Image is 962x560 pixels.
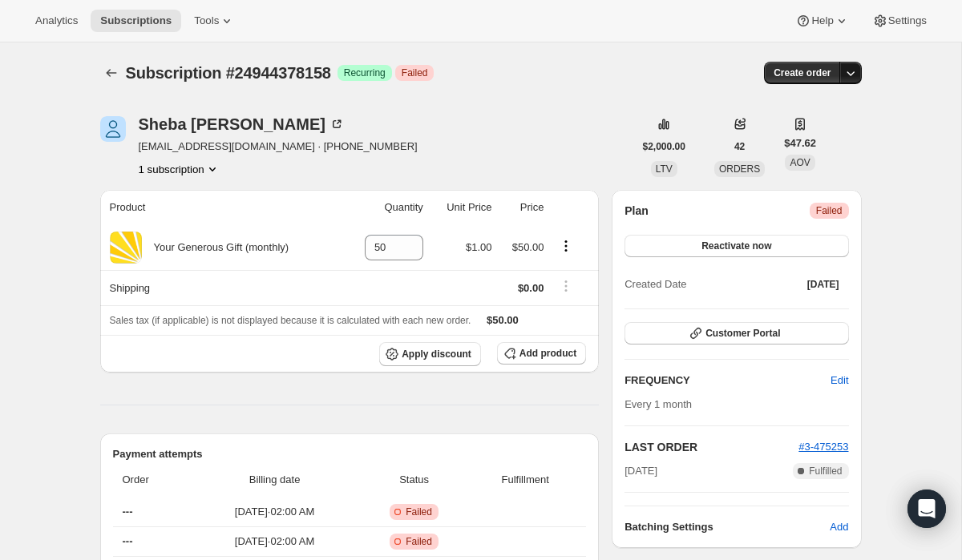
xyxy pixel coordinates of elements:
button: Product actions [553,237,579,255]
button: #3-475253 [798,439,848,455]
span: LTV [656,163,673,175]
span: [DATE] · 02:00 AM [195,504,354,520]
span: Status [364,472,464,488]
button: Add [820,514,858,540]
h2: Payment attempts [113,446,587,462]
h2: LAST ORDER [624,439,798,455]
span: Settings [888,14,927,27]
span: Create order [774,66,831,79]
span: $50.00 [512,241,544,253]
th: Quantity [342,190,428,225]
button: Customer Portal [624,322,848,344]
h2: FREQUENCY [624,373,831,389]
span: --- [123,535,133,547]
div: Open Intercom Messenger [907,489,946,528]
th: Price [497,190,549,225]
button: Shipping actions [553,277,579,295]
span: $1.00 [466,241,492,253]
span: Tools [194,14,219,27]
span: ORDERS [719,163,760,175]
div: Sheba [PERSON_NAME] [139,116,345,132]
span: Billing date [195,472,354,488]
button: Apply discount [379,342,481,366]
a: #3-475253 [798,441,848,453]
button: [DATE] [798,273,849,296]
span: Failed [406,506,432,518]
button: Help [786,10,859,32]
button: Product actions [139,161,220,177]
span: Help [811,14,833,27]
h2: Plan [624,203,649,219]
span: Subscription #24944378158 [126,64,331,82]
button: Edit [821,368,858,393]
th: Product [100,190,343,225]
span: Reactivate now [701,240,771,252]
span: Analytics [35,14,78,27]
button: Tools [184,10,245,32]
div: Your Generous Gift (monthly) [142,240,289,256]
span: Recurring [344,66,386,79]
span: $50.00 [487,314,519,326]
span: Fulfillment [474,472,576,488]
span: Failed [816,204,843,217]
span: Failed [402,66,428,79]
span: [EMAIL_ADDRESS][DOMAIN_NAME] · [PHONE_NUMBER] [139,139,418,155]
button: Create order [764,62,840,84]
span: Subscriptions [100,14,172,27]
span: AOV [790,157,810,168]
span: Add [830,519,848,535]
button: 42 [725,135,754,158]
span: Every 1 month [624,398,692,410]
span: Created Date [624,276,686,292]
span: $2,000.00 [643,140,685,153]
button: Subscriptions [100,62,123,84]
span: 42 [734,140,745,153]
button: Subscriptions [91,10,181,32]
button: Add product [497,342,586,365]
th: Order [113,462,191,498]
span: Fulfilled [809,465,842,477]
span: Failed [406,535,432,548]
span: Apply discount [402,348,471,361]
span: Add product [519,347,576,360]
button: Settings [863,10,936,32]
span: [DATE] · 02:00 AM [195,534,354,550]
span: [DATE] [807,278,839,291]
th: Shipping [100,270,343,305]
button: $2,000.00 [633,135,695,158]
span: Customer Portal [705,327,780,340]
span: Sheba Verghese [100,116,126,142]
span: $47.62 [784,135,816,151]
span: [DATE] [624,463,657,479]
h6: Batching Settings [624,519,830,535]
span: Edit [831,373,848,389]
span: $0.00 [518,282,544,294]
span: --- [123,506,133,518]
button: Analytics [26,10,87,32]
button: Reactivate now [624,235,848,257]
th: Unit Price [428,190,497,225]
span: Sales tax (if applicable) is not displayed because it is calculated with each new order. [110,315,471,326]
img: product img [110,232,142,264]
